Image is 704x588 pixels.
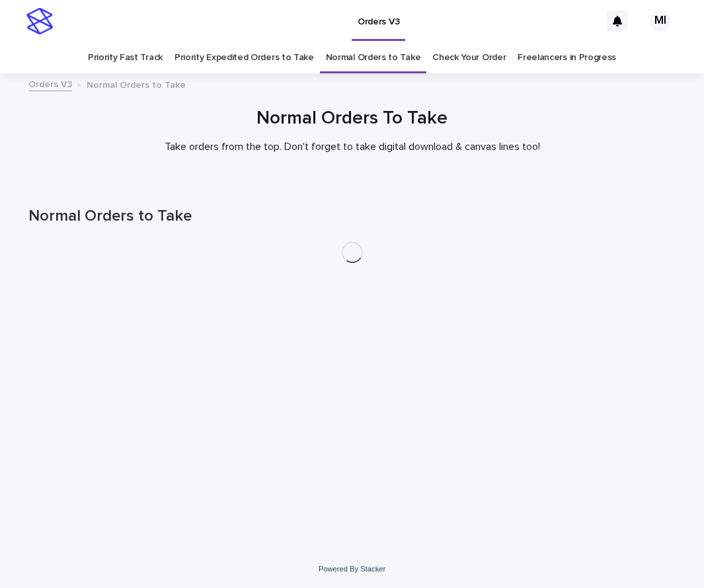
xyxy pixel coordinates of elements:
a: Priority Expedited Orders to Take [175,42,314,73]
p: Normal Orders to Take [87,77,186,91]
a: Normal Orders to Take [326,42,421,73]
h1: Normal Orders To Take [28,108,676,130]
a: Powered By Stacker [319,565,385,573]
img: stacker-logo-s-only.png [26,8,53,34]
a: Freelancers in Progress [518,42,616,73]
a: Orders V3 [28,76,72,91]
h1: Normal Orders to Take [28,207,676,226]
a: Check Your Order [432,42,506,73]
a: Priority Fast Track [88,42,163,73]
div: MI [650,11,671,32]
p: Take orders from the top. Don't forget to take digital download & canvas lines too! [88,141,617,153]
